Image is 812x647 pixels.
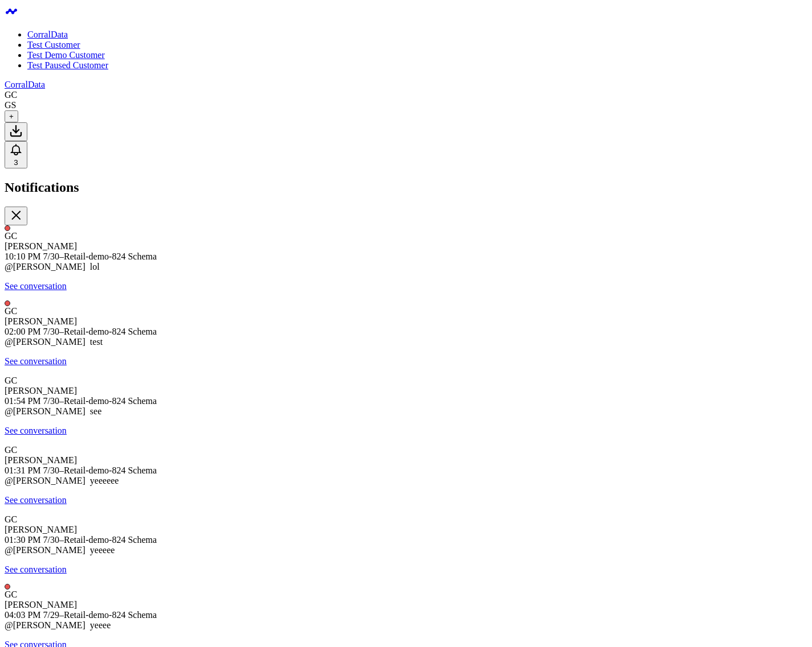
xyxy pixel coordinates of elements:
[5,262,807,272] div: @[PERSON_NAME] lol
[5,590,807,600] div: GC
[59,396,157,406] span: – Retail-demo-824 Schema
[5,564,67,574] a: See conversation
[5,545,807,555] div: @[PERSON_NAME] yeeeee
[5,455,807,465] div: [PERSON_NAME]
[5,100,16,110] div: GS
[9,158,23,167] div: 3
[5,610,59,620] span: 04:03 PM 7/29
[5,376,807,386] div: GC
[5,620,807,630] div: @[PERSON_NAME] yeeee
[5,525,807,535] div: [PERSON_NAME]
[27,50,105,60] a: Test Demo Customer
[9,112,14,121] span: +
[59,327,157,336] span: – Retail-demo-824 Schema
[5,306,807,316] div: GC
[5,180,807,195] h2: Notifications
[5,110,18,122] button: +
[5,476,807,486] div: @[PERSON_NAME] yeeeeee
[5,337,807,347] div: @[PERSON_NAME] test
[5,141,27,168] button: 3
[27,30,68,39] a: CorralData
[27,40,80,50] a: Test Customer
[5,406,807,417] div: @[PERSON_NAME] see
[5,281,67,291] a: See conversation
[5,252,59,261] span: 10:10 PM 7/30
[5,495,67,505] a: See conversation
[5,514,807,525] div: GC
[5,231,807,241] div: GC
[5,600,807,610] div: [PERSON_NAME]
[5,396,59,406] span: 01:54 PM 7/30
[27,60,108,70] a: Test Paused Customer
[5,90,17,100] div: GC
[59,610,157,620] span: – Retail-demo-824 Schema
[5,327,59,336] span: 02:00 PM 7/30
[5,386,807,396] div: [PERSON_NAME]
[5,465,59,475] span: 01:31 PM 7/30
[59,465,157,475] span: – Retail-demo-824 Schema
[59,535,157,545] span: – Retail-demo-824 Schema
[5,445,807,455] div: GC
[5,80,45,89] a: CorralData
[5,426,67,435] a: See conversation
[5,535,59,545] span: 01:30 PM 7/30
[59,252,157,261] span: – Retail-demo-824 Schema
[5,316,807,327] div: [PERSON_NAME]
[5,241,807,252] div: [PERSON_NAME]
[5,356,67,366] a: See conversation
